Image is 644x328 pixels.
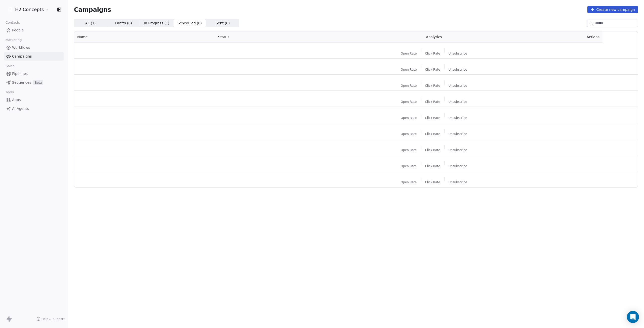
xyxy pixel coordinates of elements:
span: H2 Concepts [15,6,44,13]
span: Help & Support [42,317,65,321]
button: H2 Concepts [6,5,50,14]
img: logo_h2_portale.png [7,7,13,13]
span: Marketing [3,36,24,44]
a: SequencesBeta [4,78,64,87]
a: Pipelines [4,70,64,78]
span: Unsubscribe [449,84,467,88]
span: Unsubscribe [449,148,467,152]
span: Open Rate [401,84,417,88]
a: Apps [4,96,64,104]
a: People [4,26,64,34]
th: Status [215,31,343,42]
button: Create new campaign [587,6,638,13]
span: Click Rate [425,116,440,120]
span: Campaigns [12,54,32,59]
span: Unsubscribe [449,164,467,168]
span: Unsubscribe [449,100,467,104]
span: All ( 1 ) [85,21,96,26]
span: Click Rate [425,68,440,72]
th: Name [74,31,215,42]
span: Unsubscribe [449,68,467,72]
span: Apps [12,97,21,103]
span: Tools [4,88,16,96]
a: Help & Support [36,317,65,321]
span: Contacts [3,19,22,26]
span: Open Rate [401,68,417,72]
span: Open Rate [401,180,417,184]
span: Click Rate [425,100,440,104]
span: Unsubscribe [449,132,467,136]
span: Click Rate [425,52,440,56]
span: In Progress ( 1 ) [144,21,170,26]
th: Analytics [343,31,525,42]
span: Open Rate [401,132,417,136]
span: Unsubscribe [449,52,467,56]
span: Unsubscribe [449,116,467,120]
span: Workflows [12,45,30,50]
span: Unsubscribe [449,180,467,184]
span: Sequences [12,80,31,85]
span: Drafts ( 0 ) [115,21,132,26]
span: Open Rate [401,52,417,56]
span: Click Rate [425,180,440,184]
span: Beta [33,80,43,85]
span: AI Agents [12,106,29,111]
th: Actions [525,31,602,42]
span: Click Rate [425,164,440,168]
span: Campaigns [74,6,111,13]
a: Workflows [4,43,64,52]
a: Campaigns [4,52,64,61]
span: Open Rate [401,164,417,168]
span: Click Rate [425,84,440,88]
span: Click Rate [425,148,440,152]
span: People [12,28,24,33]
span: Sales [4,62,17,70]
div: Open Intercom Messenger [627,311,639,323]
span: Pipelines [12,71,28,76]
span: Open Rate [401,148,417,152]
span: Sent ( 0 ) [216,21,230,26]
span: Open Rate [401,116,417,120]
a: AI Agents [4,105,64,113]
span: Click Rate [425,132,440,136]
span: Open Rate [401,100,417,104]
